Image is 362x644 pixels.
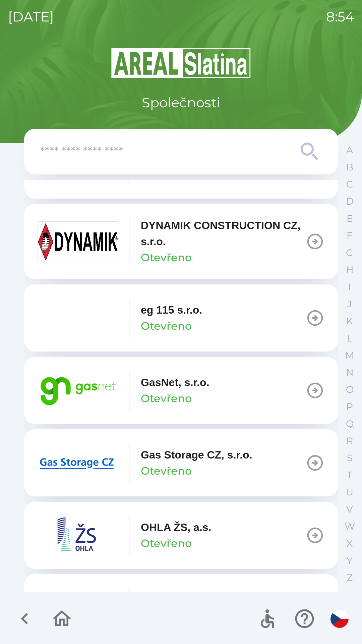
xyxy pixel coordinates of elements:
button: Y [341,552,358,569]
p: E [347,213,353,224]
button: D [341,193,358,210]
p: F [347,230,353,241]
p: Otevřeno [141,250,192,266]
button: F [341,227,358,244]
p: Otevřeno [141,390,192,407]
p: Společnosti [142,93,220,113]
button: Z [341,569,358,586]
button: OHLA ŽS, a.s.Otevřeno [24,502,338,569]
img: 2bd567fa-230c-43b3-b40d-8aef9e429395.png [38,443,118,483]
button: N [341,364,358,381]
p: W [345,521,355,532]
p: 8:54 [326,7,354,27]
img: e7973d4e-78b1-4a83-8dc1-9059164483d7.png [38,588,118,628]
p: OHLA ŽS, a.s. [141,519,211,535]
button: DYNAMIK CONSTRUCTION CZ, s.r.o.Otevřeno [24,204,338,279]
p: J [347,298,352,310]
button: GasNet, s.r.o.Otevřeno [24,357,338,424]
button: L [341,330,358,347]
p: K [346,315,353,327]
button: H [341,261,358,278]
p: G [346,247,353,259]
img: 1a4889b5-dc5b-4fa6-815e-e1339c265386.png [38,298,118,338]
p: D [346,196,354,207]
button: X [341,535,358,552]
button: I [341,278,358,296]
img: 95230cbc-907d-4dce-b6ee-20bf32430970.png [38,515,118,555]
p: V [346,503,353,515]
p: H [346,264,354,276]
p: N [346,367,354,378]
p: R [346,435,353,447]
p: C [346,178,353,190]
p: B [346,161,353,173]
button: K [341,313,358,330]
p: DYNAMIK CONSTRUCTION CZ, s.r.o. [141,217,306,250]
p: I [348,281,351,293]
button: R [341,432,358,449]
p: T [347,469,352,481]
button: ROUČKA-SLATINA a.s.Zavřeno [24,574,338,641]
button: A [341,142,358,159]
p: X [347,538,353,549]
p: GasNet, s.r.o. [141,374,209,390]
button: B [341,159,358,176]
p: S [347,452,353,464]
button: U [341,484,358,501]
p: A [346,144,353,156]
button: W [341,518,358,535]
p: Otevřeno [141,463,192,479]
p: Otevřeno [141,318,192,334]
p: eg 115 s.r.o. [141,302,202,318]
button: M [341,347,358,364]
p: M [345,350,354,361]
button: J [341,296,358,313]
p: [DATE] [8,7,54,27]
p: Otevřeno [141,535,192,551]
button: E [341,210,358,227]
p: Y [347,555,353,567]
img: 9aa1c191-0426-4a03-845b-4981a011e109.jpeg [38,221,118,262]
img: 95bd5263-4d84-4234-8c68-46e365c669f1.png [38,370,118,411]
p: Z [347,572,353,584]
button: T [341,467,358,484]
button: S [341,449,358,467]
img: cs flag [330,610,349,628]
button: O [341,381,358,398]
button: Gas Storage CZ, s.r.o.Otevřeno [24,429,338,496]
p: U [346,486,353,498]
img: Logo [24,47,338,79]
button: V [341,501,358,518]
button: Q [341,415,358,432]
p: P [346,401,353,413]
button: P [341,398,358,415]
p: Q [346,418,354,430]
button: G [341,244,358,261]
button: eg 115 s.r.o.Otevřeno [24,284,338,352]
p: Gas Storage CZ, s.r.o. [141,447,252,463]
button: C [341,176,358,193]
p: L [347,332,352,344]
p: O [346,384,354,395]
